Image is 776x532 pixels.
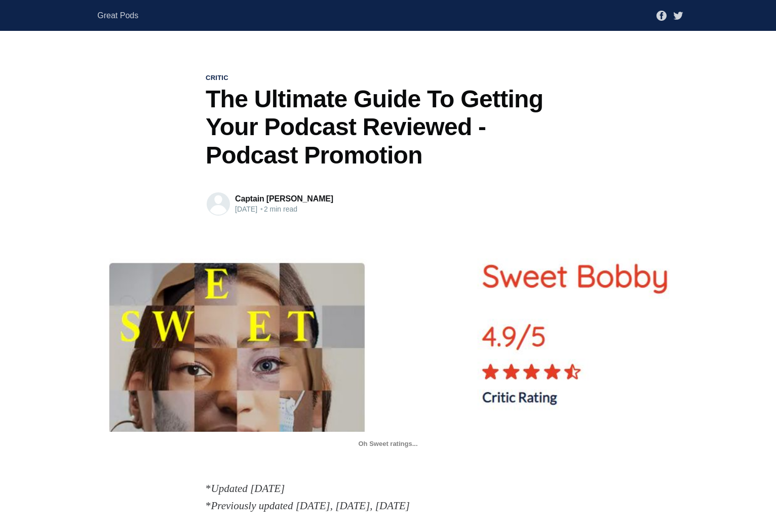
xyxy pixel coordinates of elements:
a: critic [206,73,228,83]
h1: The Ultimate Guide To Getting Your Podcast Reviewed - Podcast Promotion [206,85,570,169]
a: Captain [PERSON_NAME] [235,194,333,203]
figcaption: Oh Sweet ratings... [84,432,692,448]
time: [DATE] [235,205,257,213]
em: Previously updated [211,500,293,512]
a: Great Pods [97,7,138,25]
em: [DATE], [DATE], [DATE] [296,500,410,512]
span: 2 min read [259,205,297,213]
a: Facebook [656,11,667,19]
span: • [260,205,263,214]
em: Updated [DATE] [211,482,285,495]
img: The Ultimate Guide To Getting Your Podcast Reviewed - Podcast Promotion [84,249,692,432]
